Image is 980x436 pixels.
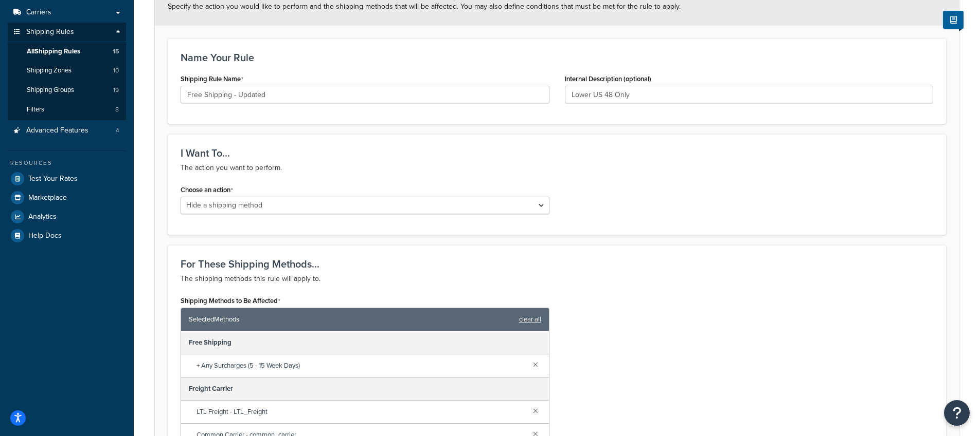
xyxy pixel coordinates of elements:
[8,207,126,226] a: Analytics
[181,377,549,401] div: Freight Carrier
[181,52,933,63] h3: Name Your Rule
[943,11,964,29] button: Show Help Docs
[26,8,51,17] span: Carriers
[181,331,549,354] div: Free Shipping
[189,312,514,327] span: Selected Methods
[181,147,933,159] h3: I Want To...
[28,194,67,202] span: Marketplace
[8,3,126,22] a: Carriers
[8,121,126,140] a: Advanced Features4
[8,159,126,167] div: Resources
[181,75,243,83] label: Shipping Rule Name
[27,86,74,94] span: Shipping Groups
[181,162,933,174] p: The action you want to perform.
[27,66,72,75] span: Shipping Zones
[8,42,126,61] a: AllShipping Rules15
[8,169,126,188] a: Test Your Rates
[8,100,126,119] a: Filters8
[113,86,119,94] span: 19
[113,47,119,56] span: 15
[181,258,933,270] h3: For These Shipping Methods...
[8,81,126,100] a: Shipping Groups19
[8,100,126,119] li: Filters
[8,226,126,245] a: Help Docs
[181,186,233,194] label: Choose an action
[28,232,62,240] span: Help Docs
[28,175,78,183] span: Test Your Rates
[8,61,126,80] li: Shipping Zones
[197,405,525,419] span: LTL Freight - LTL_Freight
[113,66,119,75] span: 10
[115,105,119,114] span: 8
[168,1,681,12] span: Specify the action you would like to perform and the shipping methods that will be affected. You ...
[8,81,126,100] li: Shipping Groups
[8,61,126,80] a: Shipping Zones10
[26,126,88,135] span: Advanced Features
[519,312,541,327] a: clear all
[8,121,126,140] li: Advanced Features
[944,400,970,426] button: Open Resource Center
[181,273,933,285] p: The shipping methods this rule will apply to.
[181,297,280,305] label: Shipping Methods to Be Affected
[26,28,74,36] span: Shipping Rules
[27,47,80,56] span: All Shipping Rules
[116,126,119,135] span: 4
[565,75,651,83] label: Internal Description (optional)
[8,188,126,207] a: Marketplace
[197,358,525,373] span: + Any Surcharges (5 - 15 Week Days)
[8,23,126,42] a: Shipping Rules
[27,105,44,114] span: Filters
[28,213,57,221] span: Analytics
[8,23,126,120] li: Shipping Rules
